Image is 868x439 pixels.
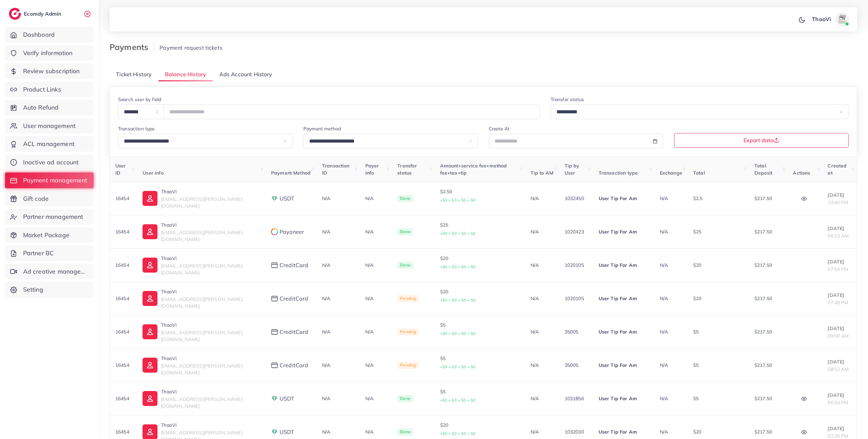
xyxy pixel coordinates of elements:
[440,331,476,336] small: +$0 + $0 + $0 + $0
[115,194,132,202] p: 16454
[440,188,520,204] p: $2.50
[115,228,132,236] p: 16454
[440,388,520,404] p: $5
[23,158,79,167] span: Inactive ad account
[322,295,330,302] span: N/A
[5,118,94,134] a: User management
[397,328,419,336] span: Pending
[531,261,554,269] p: N/A
[5,155,94,170] a: Inactive ad account
[828,333,849,339] span: 09:00 AM
[828,391,851,399] p: [DATE]
[565,328,588,336] p: 35005
[322,195,330,201] span: N/A
[322,362,330,368] span: N/A
[440,288,520,304] p: $20
[23,249,54,258] span: Partner BC
[5,209,94,225] a: Partner management
[828,400,848,406] span: 06:04 PM
[397,428,413,436] span: Done
[161,421,260,429] p: ThaoVi
[116,70,152,78] span: Ticket History
[531,170,553,176] span: Tip to AM
[161,229,242,242] span: [EMAIL_ADDRESS][PERSON_NAME][DOMAIN_NAME]
[303,125,341,132] label: Payment method
[115,428,132,436] p: 16454
[271,395,278,402] img: payment
[440,221,520,238] p: $25
[160,44,222,51] span: Payment request tickets
[115,294,132,303] p: 16454
[143,191,157,206] img: ic-user-info.36bf1079.svg
[161,396,242,409] span: [EMAIL_ADDRESS][PERSON_NAME][DOMAIN_NAME]
[440,354,520,371] p: $5
[754,228,782,236] p: $217.50
[828,324,851,332] p: [DATE]
[808,12,852,26] a: ThaoViavatar
[23,85,61,94] span: Product Links
[161,321,260,329] p: ThaoVi
[271,170,311,176] span: Payment Method
[161,188,260,196] p: ThaoVi
[161,296,242,309] span: [EMAIL_ADDRESS][PERSON_NAME][DOMAIN_NAME]
[23,140,74,148] span: ACL management
[365,228,387,236] p: N/A
[143,391,157,406] img: ic-user-info.36bf1079.svg
[365,328,387,336] p: N/A
[693,194,744,202] p: $2.5
[115,328,132,336] p: 16454
[5,82,94,97] a: Product Links
[754,294,782,303] p: $217.50
[365,194,387,202] p: N/A
[828,366,849,372] span: 08:52 AM
[660,295,668,302] span: N/A
[551,96,584,103] label: Transfer status
[660,362,668,368] span: N/A
[5,45,94,61] a: Verify information
[440,431,476,436] small: +$0 + $0 + $0 + $0
[161,221,260,229] p: ThaoVi
[754,394,782,403] p: $217.50
[828,358,851,366] p: [DATE]
[754,194,782,202] p: $217.50
[565,261,588,269] p: 1020105
[828,266,848,272] span: 07:54 PM
[23,231,69,240] span: Market Package
[828,424,851,433] p: [DATE]
[23,121,76,130] span: User management
[693,361,744,369] p: $5
[660,395,668,402] span: N/A
[828,299,848,306] span: 07:48 PM
[828,433,848,439] span: 02:26 PM
[835,12,849,26] img: avatar
[660,229,668,235] span: N/A
[143,258,157,273] img: ic-user-info.36bf1079.svg
[397,362,419,369] span: Pending
[322,229,330,235] span: N/A
[599,170,638,176] span: Transaction type
[660,329,668,335] span: N/A
[565,228,588,236] p: 1020423
[440,198,476,202] small: +$0 + $0 + $0 + $0
[531,228,554,236] p: N/A
[599,294,649,303] p: User Tip For Am
[812,15,831,23] p: ThaoVi
[440,364,476,369] small: +$0 + $0 + $0 + $0
[531,361,554,369] p: N/A
[599,261,649,269] p: User Tip For Am
[397,228,413,236] span: Done
[115,261,132,269] p: 16454
[365,163,379,176] span: Payer Info
[599,228,649,236] p: User Tip For Am
[828,191,851,199] p: [DATE]
[5,63,94,79] a: Review subscription
[693,228,744,236] p: $25
[280,195,295,202] span: USDT
[143,170,163,176] span: User info
[599,328,649,336] p: User Tip For Am
[660,170,682,176] span: Exchange
[489,125,510,132] label: Create At
[754,328,782,336] p: $217.50
[440,398,476,403] small: +$0 + $0 + $0 + $0
[23,30,55,39] span: Dashboard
